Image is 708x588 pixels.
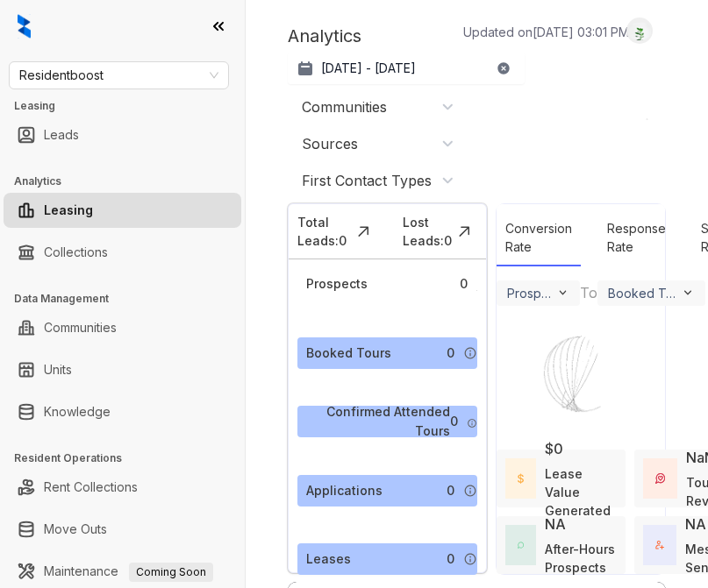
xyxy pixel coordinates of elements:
h3: Leasing [14,98,245,114]
p: [DATE] - [DATE] [321,60,416,77]
div: Total Leads: 0 [297,213,351,250]
a: Rent Collections [44,470,138,505]
img: TourReviews [655,473,665,483]
a: Move Outs [44,512,107,547]
img: LeaseValue [518,473,524,484]
li: Collections [4,235,241,270]
div: Conversion Rate [497,210,581,266]
img: logo [18,14,31,39]
li: Leads [4,117,241,152]
h3: Resident Operations [14,450,245,466]
div: Response Rate [598,210,675,266]
a: Communities [44,310,117,345]
div: Communities [302,97,387,117]
img: UserAvatar [627,22,652,40]
div: NA [685,514,706,535]
a: Leasing [44,193,93,228]
span: 0 [447,481,454,500]
span: Coming Soon [129,563,213,582]
div: To [580,282,597,303]
span: 0 [447,344,454,363]
div: Leases [306,549,351,569]
img: AfterHoursConversations [518,542,524,549]
span: 0 [447,549,454,569]
span: 0 [460,274,468,294]
a: Leads [44,117,79,152]
div: Booked Tours [306,344,391,363]
img: Info [463,484,477,498]
div: Lost Leads: 0 [403,213,452,250]
img: Info [476,290,478,292]
div: Prospects [507,286,553,301]
img: Info [463,552,477,566]
img: Click Icon [351,219,376,244]
li: Communities [4,310,241,345]
div: $0 [545,438,563,459]
h3: Analytics [14,174,245,189]
div: Applications [306,481,383,500]
p: Updated on [DATE] 03:01 PM [463,23,629,41]
a: Knowledge [44,394,111,429]
div: Prospects [306,274,368,294]
img: Info [467,418,477,429]
a: Units [44,352,72,387]
span: Residentboost [19,62,218,89]
p: Analytics [288,23,361,49]
button: [DATE] - [DATE] [288,53,525,84]
div: Booked Tours [608,286,676,301]
li: Knowledge [4,394,241,429]
div: Confirmed Attended Tours [306,402,450,441]
img: Click Icon [452,219,477,244]
img: TotalFum [655,541,664,549]
img: ViewFilterArrow [556,286,569,299]
img: ViewFilterArrow [681,286,696,301]
img: Download [646,118,648,121]
div: After-Hours Prospects [545,540,617,577]
a: Collections [44,235,108,270]
img: Loader [515,308,647,440]
div: Lease Value Generated [545,464,617,520]
div: NA [545,514,566,535]
h3: Data Management [14,291,245,307]
span: 0 [450,412,458,431]
li: Units [4,352,241,387]
li: Rent Collections [4,470,241,505]
li: Move Outs [4,512,241,547]
img: Info [463,346,477,360]
div: First Contact Types [302,171,432,190]
li: Leasing [4,193,241,228]
div: Sources [302,134,358,153]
